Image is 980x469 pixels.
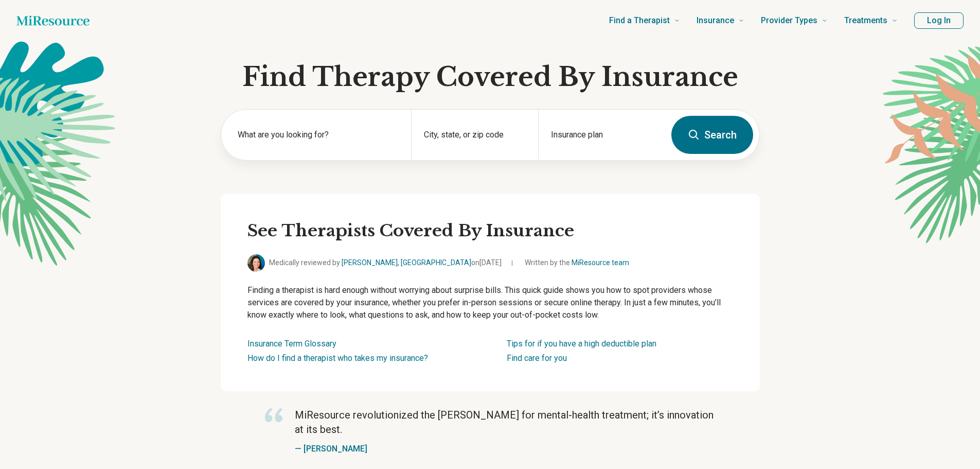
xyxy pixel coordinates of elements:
[295,443,716,455] p: — [PERSON_NAME]
[247,284,733,321] p: Finding a therapist is hard enough without worrying about surprise bills. This quick guide shows ...
[914,12,964,29] button: Log In
[342,258,471,267] a: [PERSON_NAME], [GEOGRAPHIC_DATA]
[16,10,90,31] a: Home page
[507,339,656,349] a: Tips for if you have a high deductible plan
[507,353,567,363] a: Find care for you
[844,13,887,28] span: Treatments
[269,257,502,268] span: Medically reviewed by
[221,62,760,93] h1: Find Therapy Covered By Insurance
[238,129,399,141] label: What are you looking for?
[609,13,670,28] span: Find a Therapist
[572,258,629,267] a: MiResource team
[671,116,753,154] button: Search
[697,13,734,28] span: Insurance
[761,13,817,28] span: Provider Types
[471,258,502,267] span: on [DATE]
[525,257,629,268] span: Written by the
[247,220,733,242] h2: See Therapists Covered By Insurance
[247,353,428,363] a: How do I find a therapist who takes my insurance?
[295,408,716,437] p: MiResource revolutionized the [PERSON_NAME] for mental-health treatment; it’s innovation at its b...
[247,339,336,349] a: Insurance Term Glossary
